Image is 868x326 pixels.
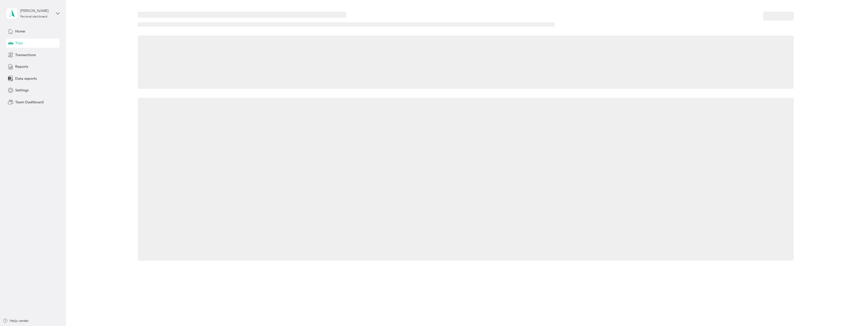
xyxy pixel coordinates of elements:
[15,40,23,46] span: Trips
[15,29,25,34] span: Home
[15,52,36,58] span: Transactions
[15,76,37,81] span: Data exports
[15,88,29,93] span: Settings
[15,64,28,69] span: Reports
[20,15,47,18] div: Personal dashboard
[3,318,29,323] button: Help center
[15,100,44,105] span: Team Dashboard
[20,8,52,13] div: [PERSON_NAME]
